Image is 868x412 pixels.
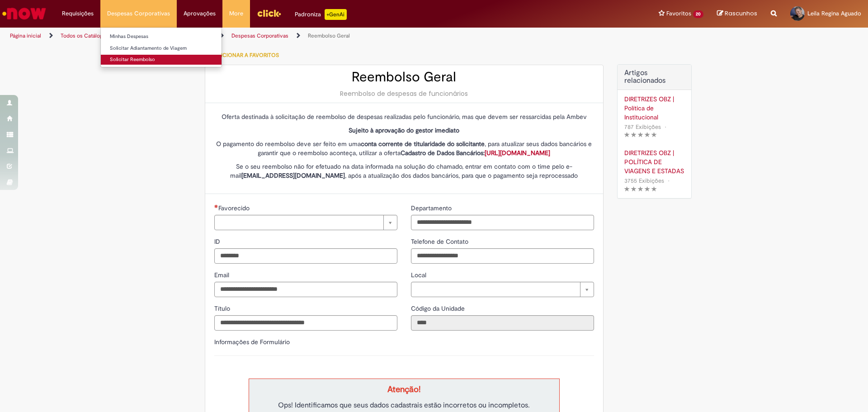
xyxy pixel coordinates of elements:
[231,32,288,39] a: Despesas Corporativas
[214,139,594,157] p: O pagamento do reembolso deve ser feito em uma , para atualizar seus dados bancários e garantir q...
[278,401,530,410] span: Ops! Identificamos que seus dados cadastrais estão incorretos ou incompletos.
[214,204,218,208] span: Necessários
[214,315,397,331] input: Título
[257,6,281,20] img: click_logo_yellow_360x200.png
[485,149,550,157] a: [URL][DOMAIN_NAME]
[214,112,594,121] p: Oferta destinada à solicitação de reembolso de despesas realizadas pelo funcionário, mas que deve...
[411,282,594,297] a: Limpar campo Local
[411,304,467,313] label: Somente leitura - Código da Unidade
[807,9,861,17] span: Leila Regina Aguado
[725,9,757,18] span: Rascunhos
[624,148,684,175] a: DIRETRIZES OBZ | POLÍTICA DE VIAGENS E ESTADAS
[10,32,41,39] a: Página inicial
[624,69,684,85] h3: Artigos relacionados
[107,9,170,18] span: Despesas Corporativas
[184,9,216,18] span: Aprovações
[663,121,668,133] span: •
[214,215,397,230] a: Limpar campo Favorecido
[7,28,572,44] ul: Trilhas de página
[411,304,467,313] span: Somente leitura - Código da Unidade
[411,204,453,212] span: Departamento
[101,32,222,42] a: Minhas Despesas
[214,282,397,297] input: Email
[693,10,703,18] span: 20
[308,32,350,39] a: Reembolso Geral
[411,315,594,331] input: Código da Unidade
[411,237,470,246] span: Telefone de Contato
[387,384,420,395] strong: Atenção!
[214,304,232,313] span: Título
[214,70,594,85] h2: Reembolso Geral
[101,43,222,53] a: Solicitar Adiantamento de Viagem
[666,175,671,187] span: •
[717,9,757,18] a: Rascunhos
[205,46,284,65] button: Adicionar a Favoritos
[62,9,94,18] span: Requisições
[411,248,594,264] input: Telefone de Contato
[1,5,47,23] img: ServiceNow
[411,215,594,230] input: Departamento
[100,27,222,67] ul: Despesas Corporativas
[214,89,594,98] div: Reembolso de despesas de funcionários
[229,9,243,18] span: More
[101,55,222,65] a: Solicitar Reembolso
[214,338,290,346] label: Informações de Formulário
[214,162,594,180] p: Se o seu reembolso não for efetuado na data informada na solução do chamado, entrar em contato co...
[325,9,347,20] p: +GenAi
[666,9,691,18] span: Favoritos
[241,171,345,180] strong: [EMAIL_ADDRESS][DOMAIN_NAME]
[218,204,251,212] span: Necessários - Favorecido
[624,123,661,131] span: 787 Exibições
[411,271,428,279] span: Local
[361,140,485,148] strong: conta corrente de titularidade do solicitante
[214,248,397,264] input: ID
[295,9,347,20] div: Padroniza
[61,32,108,39] a: Todos os Catálogos
[401,149,550,157] strong: Cadastro de Dados Bancários:
[214,271,231,279] span: Email
[624,177,664,185] span: 3755 Exibições
[214,237,222,246] span: ID
[624,95,684,122] a: DIRETRIZES OBZ | Política de Institucional
[214,52,279,59] span: Adicionar a Favoritos
[349,126,459,134] strong: Sujeito à aprovação do gestor imediato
